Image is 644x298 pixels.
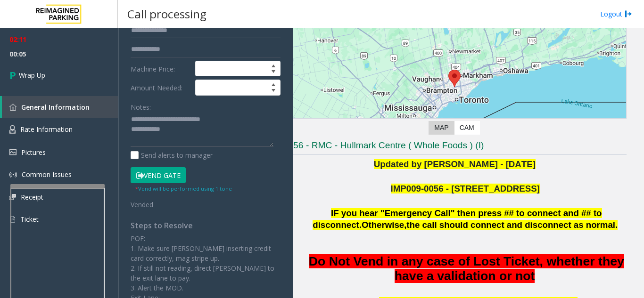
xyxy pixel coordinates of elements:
[131,99,151,112] label: Notes:
[131,150,213,160] label: Send alerts to manager
[9,171,17,178] img: 'icon'
[625,9,632,19] img: logout
[406,220,618,230] span: the call should connect and disconnect as normal.
[123,2,211,25] h3: Call processing
[131,200,153,209] span: Vended
[2,96,118,118] a: General Information
[9,125,16,134] img: 'icon'
[128,80,193,96] label: Amount Needed:
[391,184,540,193] span: IMP009-0056 - [STREET_ADDRESS]
[135,185,232,192] small: Vend will be performed using 1 tone
[374,159,536,169] span: Updated by [PERSON_NAME] - [DATE]
[362,220,406,230] span: Otherwise,
[9,104,17,111] img: 'icon'
[131,167,186,183] button: Vend Gate
[9,194,16,200] img: 'icon'
[454,121,480,135] label: CAM
[267,80,280,88] span: Increase value
[429,121,454,135] label: Map
[9,215,16,224] img: 'icon'
[448,70,461,87] div: 4789 Yonge Street, Toronto, ON
[21,148,46,157] span: Pictures
[131,221,281,230] h4: Steps to Resolve
[267,69,280,76] span: Decrease value
[309,254,624,283] span: Do Not Vend in any case of Lost Ticket, whether they have a validation or not
[267,88,280,95] span: Decrease value
[22,170,72,179] span: Common Issues
[267,61,280,69] span: Increase value
[600,9,632,19] a: Logout
[283,139,627,155] h3: I9-56 - RMC - Hullmark Centre ( Whole Foods ) (I)
[313,208,602,230] span: IF you hear "Emergency Call" then press ## to connect and ## to disconnect.
[20,125,73,134] span: Rate Information
[19,70,45,80] span: Wrap Up
[21,103,90,112] span: General Information
[128,61,193,77] label: Machine Price:
[9,149,17,155] img: 'icon'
